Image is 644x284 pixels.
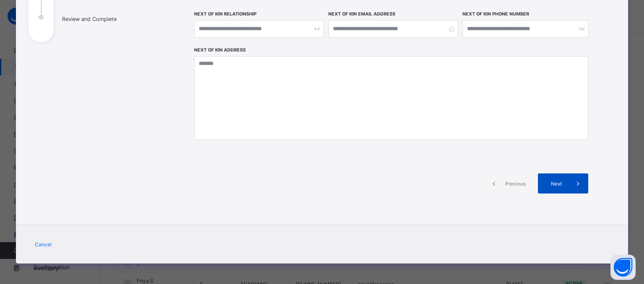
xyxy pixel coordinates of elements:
label: Next of Kin Phone Number [462,11,529,17]
label: Next of Kin Address [194,47,246,53]
button: Open asap [610,255,636,280]
label: Next of Kin Email Address [328,11,395,17]
span: Previous [504,181,527,187]
span: Next [544,181,568,187]
label: Next of Kin Relationship [194,11,257,17]
span: Cancel [35,241,52,248]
